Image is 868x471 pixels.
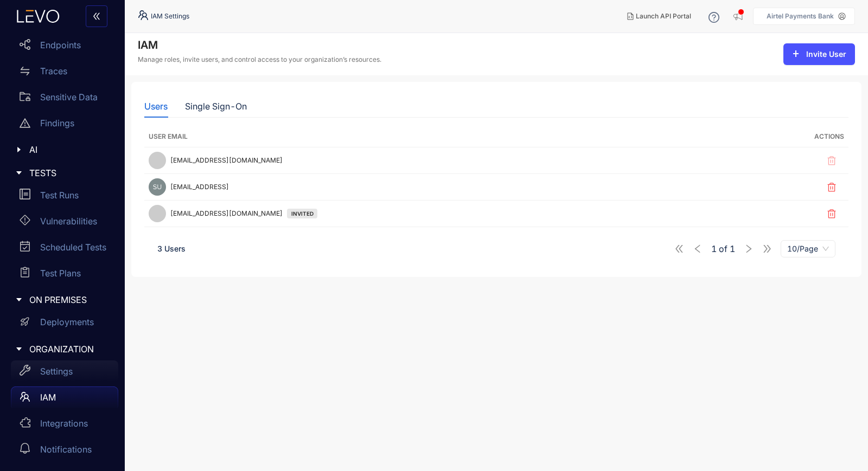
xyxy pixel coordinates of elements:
[806,50,846,59] span: Invite User
[40,268,81,278] p: Test Plans
[29,344,110,354] span: ORGANIZATION
[711,244,735,254] span: of
[11,386,118,412] a: IAM
[787,241,829,257] span: 10/Page
[29,168,110,178] span: TESTS
[11,184,118,210] a: Test Runs
[15,146,23,153] span: caret-right
[138,38,381,51] h4: IAM
[40,40,81,50] p: Endpoints
[618,8,700,25] button: Launch API Portal
[170,157,283,164] span: [EMAIL_ADDRESS][DOMAIN_NAME]
[11,360,118,386] a: Settings
[636,12,691,20] span: Launch API Portal
[11,236,118,262] a: Scheduled Tests
[138,56,381,63] p: Manage roles, invite users, and control access to your organization’s resources.
[92,12,101,22] span: double-left
[7,338,118,360] div: ORGANIZATION
[287,209,317,218] div: INVITED
[15,345,23,353] span: caret-right
[11,210,118,236] a: Vulnerabilities
[40,92,98,102] p: Sensitive Data
[11,412,118,438] a: Integrations
[40,242,106,252] p: Scheduled Tests
[40,366,73,376] p: Settings
[7,288,118,311] div: ON PREMISES
[29,145,110,154] span: AI
[20,391,30,402] span: team
[149,178,166,196] img: 0b0753a0c15b1a81039d0024b9950959
[11,312,118,338] a: Deployments
[15,296,23,304] span: caret-right
[40,190,79,200] p: Test Runs
[40,66,67,76] p: Traces
[138,10,189,23] div: IAM Settings
[20,118,30,128] span: warning
[170,183,229,191] span: [EMAIL_ADDRESS]
[157,244,186,253] span: 3 Users
[783,43,855,65] button: plusInvite User
[40,118,74,128] p: Findings
[40,392,56,402] p: IAM
[7,162,118,184] div: TESTS
[20,66,30,76] span: swap
[11,438,118,464] a: Notifications
[730,244,735,254] span: 1
[11,86,118,112] a: Sensitive Data
[29,295,110,305] span: ON PREMISES
[170,210,283,217] span: [EMAIL_ADDRESS][DOMAIN_NAME]
[11,112,118,138] a: Findings
[185,101,247,111] div: Single Sign-On
[723,126,848,147] th: Actions
[15,169,23,177] span: caret-right
[792,50,800,59] span: plus
[11,262,118,288] a: Test Plans
[86,5,107,27] button: double-left
[11,60,118,86] a: Traces
[40,317,94,327] p: Deployments
[144,101,168,111] div: Users
[11,34,118,60] a: Endpoints
[138,10,151,23] span: team
[7,138,118,161] div: AI
[767,12,834,20] p: Airtel Payments Bank
[144,126,723,147] th: User Email
[40,418,88,428] p: Integrations
[40,216,97,226] p: Vulnerabilities
[711,244,717,254] span: 1
[40,444,92,454] p: Notifications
